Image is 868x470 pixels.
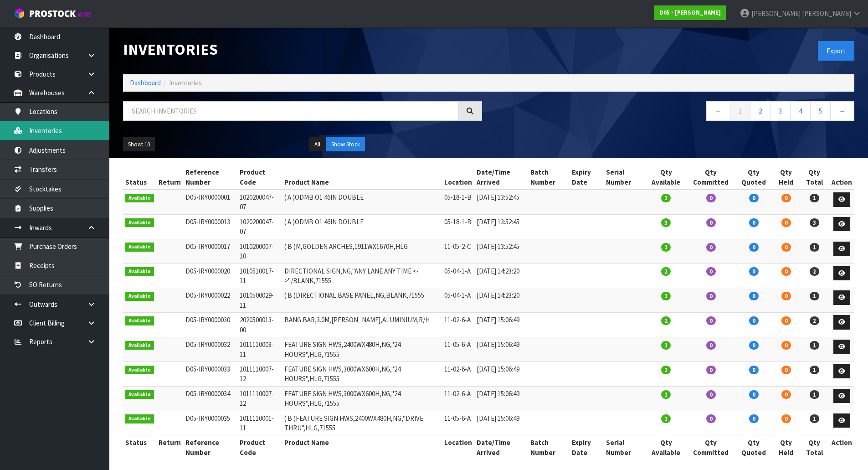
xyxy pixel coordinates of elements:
[237,214,282,239] td: 1020200047-07
[474,313,528,337] td: [DATE] 15:06:49
[810,390,819,399] span: 1
[237,288,282,313] td: 1010500029-11
[706,390,716,399] span: 0
[661,292,671,300] span: 1
[442,190,474,214] td: 05-18-1-B
[282,411,442,435] td: ( B )FEATURE SIGN HWS,2400WX480H,NG,"DRIVE THRU",HLG,71555
[183,411,238,435] td: D05-IRY0000035
[442,214,474,239] td: 05-18-1-B
[282,337,442,362] td: FEATURE SIGN HWS,2400WX480H,NG,"24 HOURS",HLG,71555
[749,341,759,350] span: 0
[749,390,759,399] span: 0
[125,218,154,227] span: Available
[528,165,570,190] th: Batch Number
[183,190,238,214] td: D05-IRY0000001
[772,165,800,190] th: Qty Held
[750,101,770,121] a: 2
[810,267,819,276] span: 2
[706,267,716,276] span: 0
[810,414,819,423] span: 1
[781,194,791,202] span: 0
[749,267,759,276] span: 0
[781,341,791,350] span: 0
[130,78,161,87] a: Dashboard
[237,435,282,460] th: Product Code
[282,288,442,313] td: ( B )DIRECTIONAL BASE PANEL,NG,BLANK,71555
[604,435,646,460] th: Serial Number
[282,386,442,411] td: FEATURE SIGN HWS,3000WX600H,NG,"24 HOURS",HLG,71555
[781,414,791,423] span: 0
[442,165,474,190] th: Location
[706,194,716,202] span: 0
[282,165,442,190] th: Product Name
[125,194,154,203] span: Available
[810,316,819,325] span: 2
[829,165,854,190] th: Action
[474,411,528,435] td: [DATE] 15:06:49
[474,190,528,214] td: [DATE] 13:52:45
[661,218,671,227] span: 3
[661,194,671,202] span: 1
[749,218,759,227] span: 0
[474,214,528,239] td: [DATE] 13:52:45
[442,386,474,411] td: 11-02-6-A
[156,165,183,190] th: Return
[706,218,716,227] span: 0
[474,435,528,460] th: Date/Time Arrived
[183,239,238,263] td: D05-IRY0000017
[442,362,474,386] td: 11-02-6-A
[474,165,528,190] th: Date/Time Arrived
[442,263,474,288] td: 05-04-1-A
[749,194,759,202] span: 0
[646,165,687,190] th: Qty Available
[528,435,570,460] th: Batch Number
[654,5,726,20] a: D05 - [PERSON_NAME]
[661,390,671,399] span: 1
[474,288,528,313] td: [DATE] 14:23:20
[474,337,528,362] td: [DATE] 15:06:49
[282,214,442,239] td: ( A )ODMB O1 46IN DOUBLE
[29,8,76,20] span: ProStock
[810,194,819,202] span: 1
[474,386,528,411] td: [DATE] 15:06:49
[183,263,238,288] td: D05-IRY0000020
[810,292,819,300] span: 1
[810,243,819,252] span: 1
[800,435,829,460] th: Qty Total
[749,316,759,325] span: 0
[125,341,154,350] span: Available
[125,390,154,399] span: Available
[125,292,154,301] span: Available
[442,313,474,337] td: 11-02-6-A
[646,435,687,460] th: Qty Available
[781,366,791,374] span: 0
[123,41,482,58] h1: Inventories
[802,9,851,18] span: [PERSON_NAME]
[183,165,238,190] th: Reference Number
[14,8,25,19] img: cube-alt.png
[659,9,721,16] strong: D05 - [PERSON_NAME]
[237,362,282,386] td: 1011110007-12
[282,263,442,288] td: DIRECTIONAL SIGN,NG,"ANY LANE ANY TIME <->"/BLANK,71555
[474,263,528,288] td: [DATE] 14:23:20
[282,190,442,214] td: ( A )ODMB O1 46IN DOUBLE
[474,239,528,263] td: [DATE] 13:52:45
[661,267,671,276] span: 2
[183,362,238,386] td: D05-IRY0000033
[800,165,829,190] th: Qty Total
[183,435,238,460] th: Reference Number
[706,316,716,325] span: 0
[169,78,202,87] span: Inventories
[810,341,819,350] span: 1
[706,243,716,252] span: 0
[749,414,759,423] span: 0
[442,288,474,313] td: 05-04-1-A
[237,411,282,435] td: 1011110001-11
[781,267,791,276] span: 0
[830,101,854,121] a: →
[123,165,156,190] th: Status
[687,165,735,190] th: Qty Committed
[125,243,154,252] span: Available
[818,41,854,61] button: Export
[810,101,831,121] a: 5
